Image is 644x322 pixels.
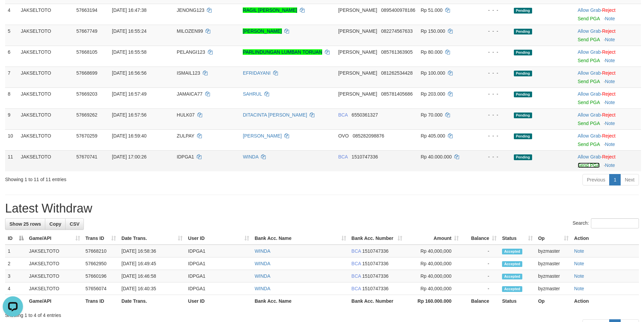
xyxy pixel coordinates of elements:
[381,28,412,34] span: Copy 082274567633 to clipboard
[70,221,79,227] span: CSV
[578,79,600,84] a: Send PGA
[578,91,601,97] a: Allow Grab
[381,91,412,97] span: Copy 085781405686 to clipboard
[578,7,601,13] a: Allow Grab
[5,257,26,270] td: 2
[5,232,26,245] th: ID: activate to sort column descending
[76,154,97,159] span: 57670741
[575,4,641,25] td: ·
[255,261,270,266] a: WINDA
[578,121,600,126] a: Send PGA
[461,232,499,245] th: Balance: activate to sort column ascending
[119,295,185,307] th: Date Trans.
[5,173,263,183] div: Showing 1 to 11 of 11 entries
[476,153,508,160] div: - - -
[499,295,535,307] th: Status
[49,221,61,227] span: Copy
[5,67,18,88] td: 7
[5,309,639,319] div: Showing 1 to 4 of 4 entries
[352,112,378,118] span: Copy 6550361327 to clipboard
[353,133,384,139] span: Copy 085282098876 to clipboard
[602,154,616,159] a: Reject
[421,91,445,97] span: Rp 203.000
[338,91,377,97] span: [PERSON_NAME]
[243,70,270,76] a: EFRIDAYANI
[243,112,307,118] a: DITACINTA [PERSON_NAME]
[575,108,641,129] td: ·
[502,249,522,254] span: Accepted
[405,232,461,245] th: Amount: activate to sort column ascending
[461,257,499,270] td: -
[535,270,572,282] td: byzmaster
[405,295,461,307] th: Rp 160.000.000
[26,270,83,282] td: JAKSELTOTO
[83,232,119,245] th: Trans ID: activate to sort column ascending
[177,28,203,34] span: MILOZEN99
[575,150,641,171] td: ·
[514,29,532,34] span: Pending
[119,282,185,295] td: [DATE] 16:40:35
[535,295,572,307] th: Op
[185,245,252,257] td: IDPGA1
[5,218,45,230] a: Show 25 rows
[352,273,361,279] span: BCA
[119,270,185,282] td: [DATE] 16:46:58
[578,142,600,147] a: Send PGA
[112,28,146,34] span: [DATE] 16:55:24
[578,112,601,118] a: Allow Grab
[243,28,282,34] a: [PERSON_NAME]
[177,112,195,118] span: HULK07
[185,270,252,282] td: IDPGA1
[243,7,297,13] a: RAGIL [PERSON_NAME]
[620,174,639,185] a: Next
[575,67,641,88] td: ·
[421,112,443,118] span: Rp 70.000
[252,232,349,245] th: Bank Acc. Name: activate to sort column ascending
[575,25,641,46] td: ·
[605,121,615,126] a: Note
[476,91,508,97] div: - - -
[421,70,445,76] span: Rp 100.000
[119,245,185,257] td: [DATE] 16:58:36
[26,257,83,270] td: JAKSELTOTO
[83,295,119,307] th: Trans ID
[535,257,572,270] td: byzmaster
[476,7,508,14] div: - - -
[514,92,532,97] span: Pending
[112,112,146,118] span: [DATE] 16:57:56
[76,7,97,13] span: 57663194
[602,49,616,55] a: Reject
[243,49,322,55] a: PARLINDUNGAN LUMBAN TORUAN
[5,202,639,215] h1: Latest Withdraw
[5,150,18,171] td: 11
[76,49,97,55] span: 57668105
[76,133,97,139] span: 57670259
[574,286,584,291] a: Note
[514,133,532,139] span: Pending
[514,71,532,76] span: Pending
[177,70,200,76] span: ISMAIL123
[605,37,615,42] a: Note
[499,232,535,245] th: Status: activate to sort column ascending
[362,273,389,279] span: Copy 1510747336 to clipboard
[502,261,522,267] span: Accepted
[26,295,83,307] th: Game/API
[591,218,639,228] input: Search:
[573,218,639,228] label: Search:
[5,270,26,282] td: 3
[578,133,601,139] a: Allow Grab
[177,49,205,55] span: PELANGI123
[255,273,270,279] a: WINDA
[243,91,262,97] a: SAHRUL
[602,28,616,34] a: Reject
[571,295,639,307] th: Action
[5,46,18,67] td: 6
[177,133,194,139] span: ZULPAY
[578,28,601,34] a: Allow Grab
[381,49,412,55] span: Copy 085761363905 to clipboard
[177,154,194,159] span: IDPGA1
[578,154,602,159] span: ·
[605,58,615,63] a: Note
[578,133,602,139] span: ·
[421,49,443,55] span: Rp 80.000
